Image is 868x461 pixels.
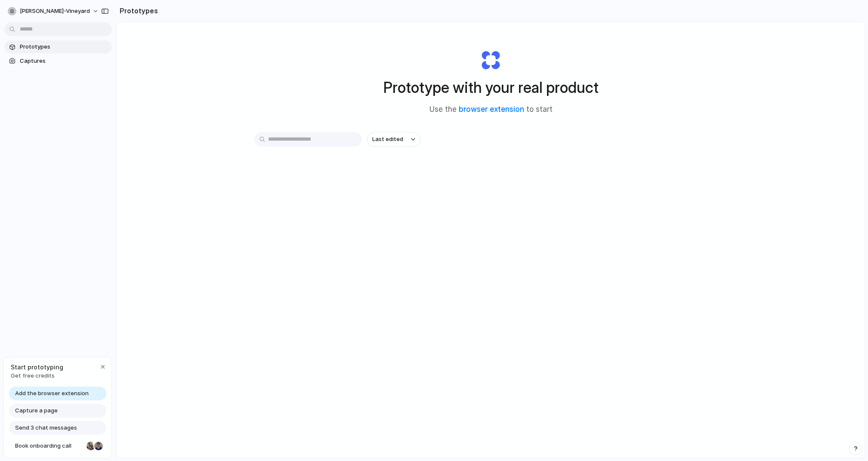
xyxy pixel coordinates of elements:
span: Book onboarding call [15,442,83,450]
button: [PERSON_NAME]-vineyard [4,4,103,18]
span: Last edited [372,135,403,144]
span: Add the browser extension [15,389,89,398]
h1: Prototype with your real product [383,76,599,99]
span: Capture a page [15,406,58,415]
span: Prototypes [20,43,108,51]
span: Use the to start [429,104,553,115]
a: browser extension [459,105,524,114]
span: [PERSON_NAME]-vineyard [20,7,90,15]
a: Book onboarding call [9,439,106,453]
span: Start prototyping [11,363,63,372]
span: Captures [20,57,108,65]
div: Nicole Kubica [86,441,96,451]
a: Prototypes [4,40,112,53]
h2: Prototypes [116,6,158,16]
a: Add the browser extension [9,387,106,400]
span: Get free credits [11,372,63,380]
button: Last edited [367,132,420,147]
a: Captures [4,55,112,68]
div: Christian Iacullo [93,441,104,451]
span: Send 3 chat messages [15,424,77,432]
